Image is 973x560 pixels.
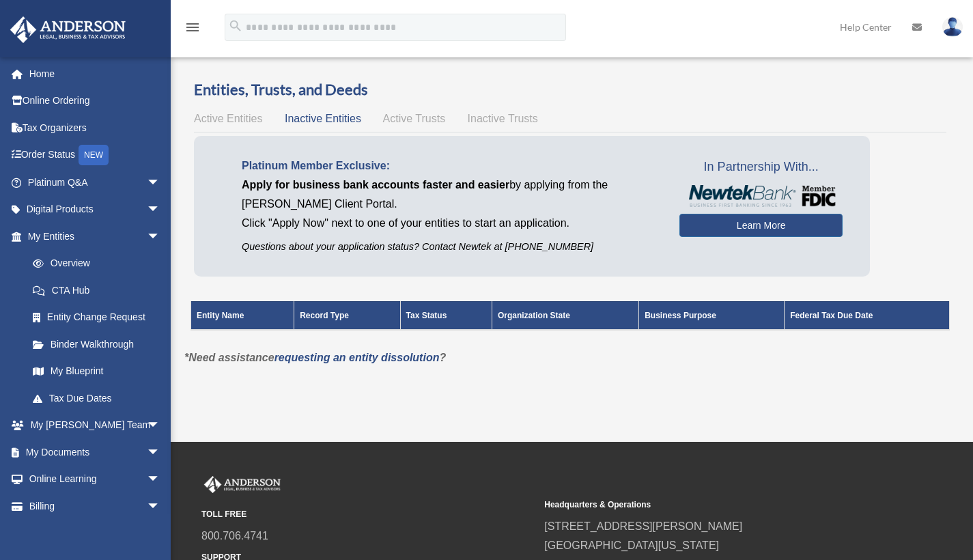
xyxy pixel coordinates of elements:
[242,156,659,176] p: Platinum Member Exclusive:
[242,238,659,255] p: Questions about your application status? Contact Newtek at [PHONE_NUMBER]
[544,520,742,532] a: [STREET_ADDRESS][PERSON_NAME]
[184,24,201,36] a: menu
[942,17,963,37] img: User Pic
[242,176,659,214] p: by applying from the [PERSON_NAME] Client Portal.
[201,507,535,522] small: TOLL FREE
[19,384,174,412] a: Tax Due Dates
[19,358,174,385] a: My Blueprint
[686,185,836,207] img: NewtekBankLogoSM.png
[184,19,201,36] i: menu
[544,498,877,512] small: Headquarters & Operations
[242,214,659,233] p: Click "Apply Now" next to one of your entities to start an application.
[10,169,181,196] a: Platinum Q&Aarrow_drop_down
[10,466,181,493] a: Online Learningarrow_drop_down
[10,87,181,115] a: Online Ordering
[19,250,167,277] a: Overview
[10,492,181,520] a: Billingarrow_drop_down
[294,301,400,330] th: Record Type
[147,466,174,494] span: arrow_drop_down
[383,113,446,124] span: Active Trusts
[147,196,174,224] span: arrow_drop_down
[679,156,843,178] span: In Partnership With...
[544,540,719,551] a: [GEOGRAPHIC_DATA][US_STATE]
[639,301,785,330] th: Business Purpose
[492,301,638,330] th: Organization State
[400,301,492,330] th: Tax Status
[10,114,181,141] a: Tax Organizers
[679,214,843,237] a: Learn More
[147,169,174,197] span: arrow_drop_down
[201,530,268,542] a: 800.706.4741
[19,331,174,358] a: Binder Walkthrough
[191,301,294,330] th: Entity Name
[285,113,361,124] span: Inactive Entities
[79,145,109,165] div: NEW
[10,141,181,169] a: Order StatusNEW
[184,352,446,363] em: *Need assistance ?
[147,438,174,466] span: arrow_drop_down
[10,223,174,250] a: My Entitiesarrow_drop_down
[10,412,181,439] a: My [PERSON_NAME] Teamarrow_drop_down
[147,492,174,520] span: arrow_drop_down
[468,113,538,124] span: Inactive Trusts
[194,79,946,100] h3: Entities, Trusts, and Deeds
[228,18,243,33] i: search
[201,476,283,494] img: Anderson Advisors Platinum Portal
[6,16,130,43] img: Anderson Advisors Platinum Portal
[274,352,440,363] a: requesting an entity dissolution
[19,277,174,304] a: CTA Hub
[147,412,174,440] span: arrow_drop_down
[10,60,181,87] a: Home
[785,301,950,330] th: Federal Tax Due Date
[10,196,181,223] a: Digital Productsarrow_drop_down
[19,304,174,331] a: Entity Change Request
[242,179,509,191] span: Apply for business bank accounts faster and easier
[10,438,181,466] a: My Documentsarrow_drop_down
[147,223,174,251] span: arrow_drop_down
[194,113,262,124] span: Active Entities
